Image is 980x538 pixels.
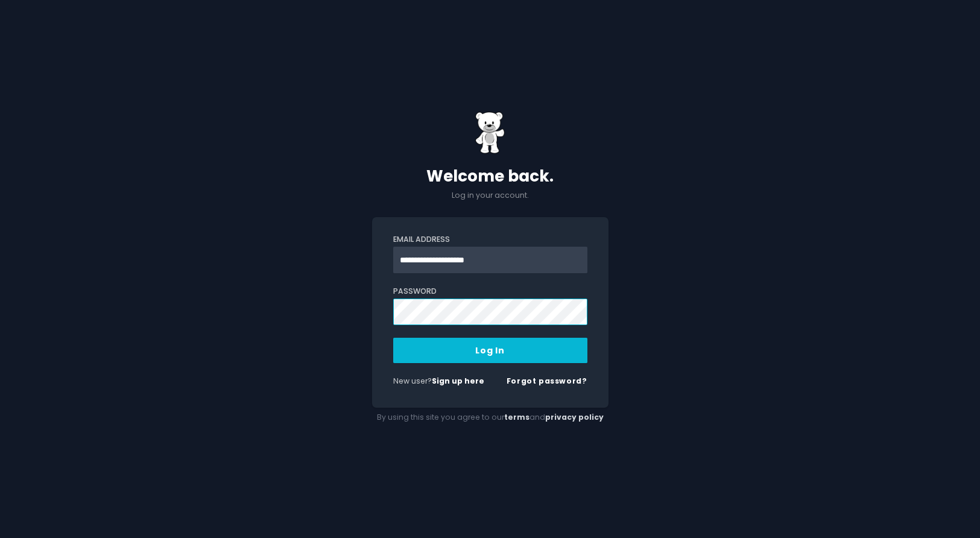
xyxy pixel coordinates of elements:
h2: Welcome back. [372,166,609,186]
div: By using this site you agree to our and [372,408,609,427]
a: privacy policy [545,412,604,422]
p: Log in your account. [372,190,609,201]
label: Email Address [393,234,587,245]
span: New user? [393,376,432,386]
label: Password [393,286,587,297]
a: Sign up here [432,376,484,386]
img: Gummy Bear [475,112,505,154]
a: terms [504,412,530,422]
button: Log In [393,338,587,363]
a: Forgot password? [507,376,587,386]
